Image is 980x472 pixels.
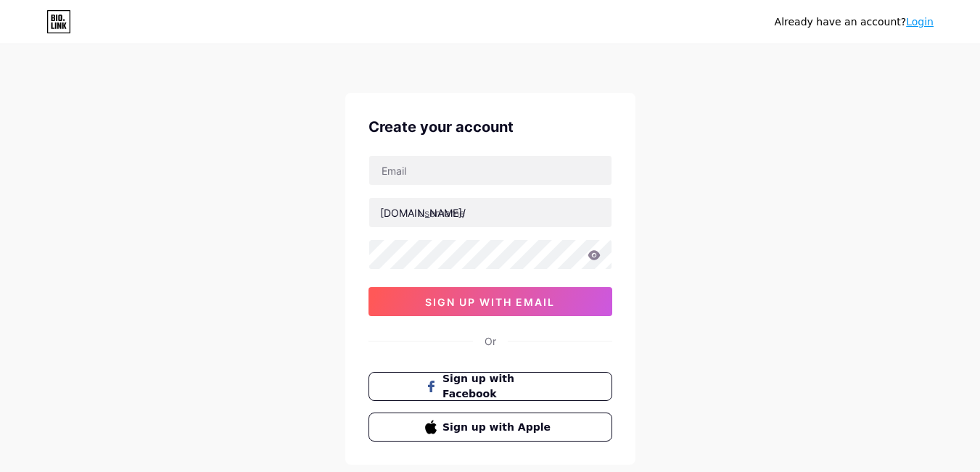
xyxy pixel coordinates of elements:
input: Email [369,156,612,185]
div: Or [485,334,496,349]
div: Create your account [368,116,612,138]
div: Already have an account? [775,15,934,30]
a: Login [906,16,934,28]
div: [DOMAIN_NAME]/ [380,205,466,220]
span: Sign up with Facebook [442,371,555,402]
input: username [369,198,612,227]
button: sign up with email [368,287,612,316]
span: Sign up with Apple [442,420,555,435]
span: sign up with email [425,296,555,308]
button: Sign up with Apple [368,413,612,442]
button: Sign up with Facebook [368,372,612,401]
